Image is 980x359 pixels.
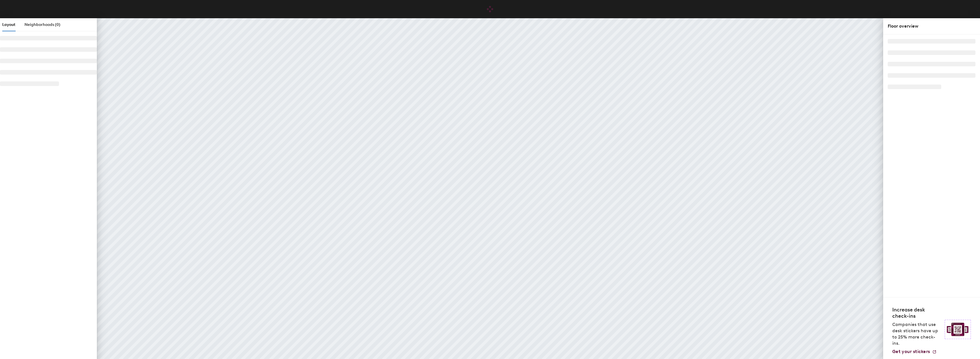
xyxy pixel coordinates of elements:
div: Floor overview [888,23,975,30]
span: Get your stickers [892,349,930,354]
h4: Increase desk check-ins [892,307,941,319]
span: Layout [2,22,15,27]
a: Get your stickers [892,349,937,354]
span: Neighborhoods (0) [24,22,60,27]
img: Sticker logo [945,320,971,339]
p: Companies that use desk stickers have up to 25% more check-ins. [892,321,941,346]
